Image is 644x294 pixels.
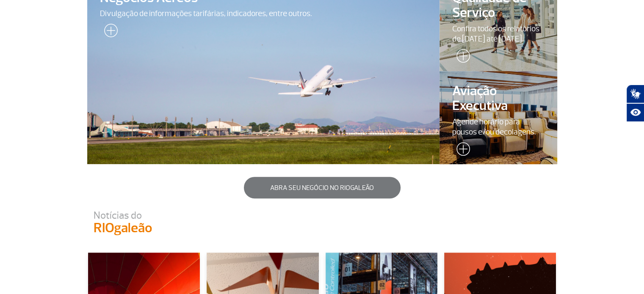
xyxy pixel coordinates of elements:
[452,84,544,113] span: Aviação Executiva
[626,103,644,122] button: Abrir recursos assistivos.
[626,85,644,122] div: Plugin de acessibilidade da Hand Talk.
[439,71,557,164] a: Aviação ExecutivaAgende horário para pousos e/ou decolagens.
[94,211,199,220] p: Notícias do
[244,177,401,198] button: Abra seu negócio no RIOgaleão
[94,220,199,236] p: RIOgaleão
[100,24,118,41] img: leia-mais
[452,142,470,159] img: leia-mais
[100,8,427,19] span: Divulgação de informações tarifárias, indicadores, entre outros.
[452,117,544,137] span: Agende horário para pousos e/ou decolagens.
[626,85,644,103] button: Abrir tradutor de língua de sinais.
[452,24,544,44] span: Confira todos os relatórios de [DATE] até [DATE].
[452,49,470,66] img: leia-mais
